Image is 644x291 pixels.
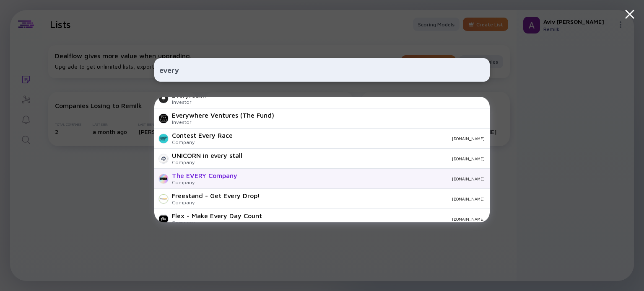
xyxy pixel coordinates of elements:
[239,136,485,141] div: [DOMAIN_NAME]
[267,196,485,201] div: [DOMAIN_NAME]
[249,156,485,161] div: [DOMAIN_NAME]
[172,152,242,159] div: UNICORN in every stall
[172,111,274,119] div: Everywhere Ventures (The Fund)
[172,199,260,206] div: Company
[172,159,242,165] div: Company
[172,131,233,139] div: Contest Every Race
[172,139,233,145] div: Company
[159,62,485,77] input: Search Company or Investor...
[172,212,262,219] div: Flex - Make Every Day Count
[172,99,207,105] div: Investor
[269,216,485,221] div: [DOMAIN_NAME]
[172,219,262,226] div: Company
[172,172,237,179] div: The EVERY Company
[244,176,485,181] div: [DOMAIN_NAME]
[172,179,237,185] div: Company
[172,119,274,125] div: Investor
[172,192,260,199] div: Freestand - Get Every Drop!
